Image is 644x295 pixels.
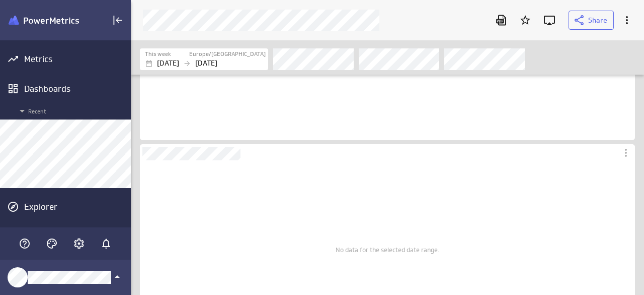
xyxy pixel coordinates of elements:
div: Completed Filter control [444,48,525,70]
div: Cancelled Filter control [359,48,439,70]
div: Enter fullscreen mode [541,12,558,29]
span: No data for the selected date range. [336,246,439,254]
div: More actions [618,12,635,29]
div: Notifications [98,235,115,252]
div: Filters [140,48,634,70]
div: Dashboards [24,83,128,94]
div: Explorer [24,201,128,212]
p: [DATE] [195,58,217,69]
div: Help & PowerMetrics Assistant [16,235,33,252]
p: [DATE] [157,58,179,69]
div: Metrics [24,53,128,65]
div: Download as PDF [493,12,510,29]
div: Dashboard content with 4 widgets [131,75,644,295]
button: Share [569,11,614,30]
div: Oct 06 2025 to Oct 12 2025 Europe/Bucharest (GMT+3:00) [140,48,268,70]
span: Share [588,16,607,25]
label: This week [145,50,171,58]
svg: Account and settings [73,238,85,250]
div: Account and settings [70,235,88,252]
div: Add to Starred [517,12,534,29]
div: This weekEurope/[GEOGRAPHIC_DATA][DATE][DATE] [140,48,268,70]
span: Recent [16,105,126,117]
svg: Themes [46,238,58,250]
div: Themes [43,235,60,252]
div: More actions [618,145,633,160]
div: Collapse [109,12,126,29]
label: Europe/[GEOGRAPHIC_DATA] [189,50,266,58]
img: Klipfolio PowerMetrics Banner [9,16,79,25]
div: Campaign Filter control [273,48,354,70]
